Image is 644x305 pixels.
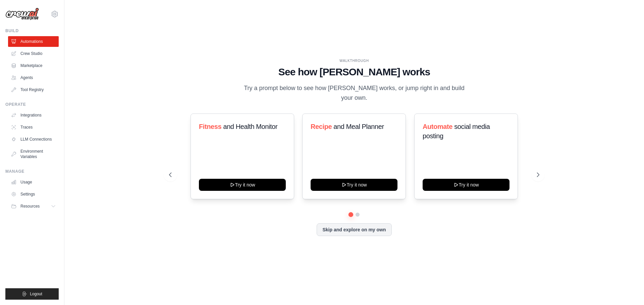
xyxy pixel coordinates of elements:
a: Integrations [8,110,59,121]
a: LLM Connections [8,134,59,145]
div: Build [5,28,59,33]
h1: See how [PERSON_NAME] works [169,66,539,78]
a: Tool Registry [8,84,59,95]
a: Traces [8,122,59,133]
div: WALKTHROUGH [169,58,539,63]
button: Try it now [311,179,397,191]
div: Operate [5,102,59,107]
span: Logout [30,291,42,297]
span: Fitness [199,123,221,130]
div: Manage [5,169,59,174]
span: and Meal Planner [334,123,384,130]
a: Agents [8,72,59,83]
span: Automate [423,123,452,130]
p: Try a prompt below to see how [PERSON_NAME] works, or jump right in and build your own. [241,83,467,103]
iframe: Chat Widget [610,273,644,305]
a: Environment Variables [8,146,59,162]
img: Logo [5,8,39,20]
span: Resources [20,204,40,209]
span: and Health Monitor [223,123,277,130]
span: social media posting [423,123,490,140]
a: Settings [8,189,59,200]
a: Marketplace [8,60,59,71]
a: Crew Studio [8,48,59,59]
button: Try it now [423,179,509,191]
button: Try it now [199,179,286,191]
a: Automations [8,36,59,47]
a: Usage [8,177,59,187]
div: וידג'ט של צ'אט [610,273,644,305]
button: Logout [5,288,59,300]
button: Skip and explore on my own [317,223,391,236]
span: Recipe [311,123,332,130]
button: Resources [8,201,59,212]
